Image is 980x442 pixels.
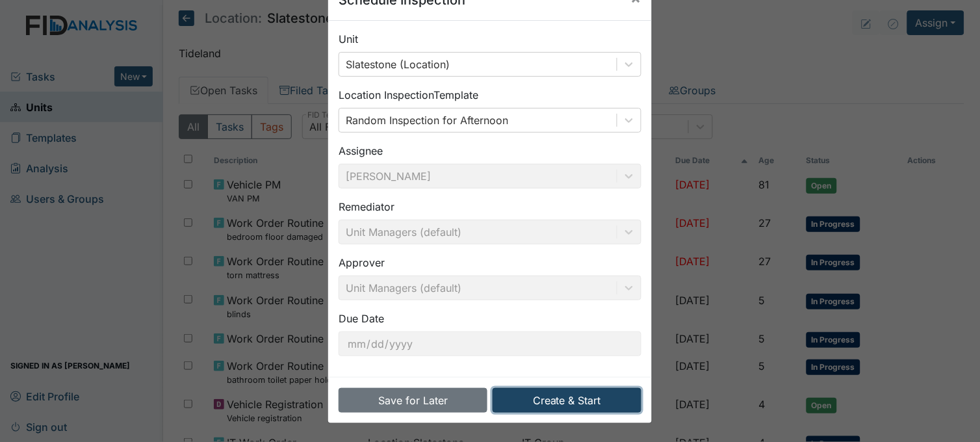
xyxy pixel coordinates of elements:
[339,199,394,214] label: Remediator
[339,31,358,47] label: Unit
[339,143,383,159] label: Assignee
[339,311,384,326] label: Due Date
[339,87,478,103] label: Location Inspection Template
[339,388,487,413] button: Save for Later
[339,255,385,270] label: Approver
[493,388,641,413] button: Create & Start
[346,57,450,72] div: Slatestone (Location)
[346,112,508,128] div: Random Inspection for Afternoon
